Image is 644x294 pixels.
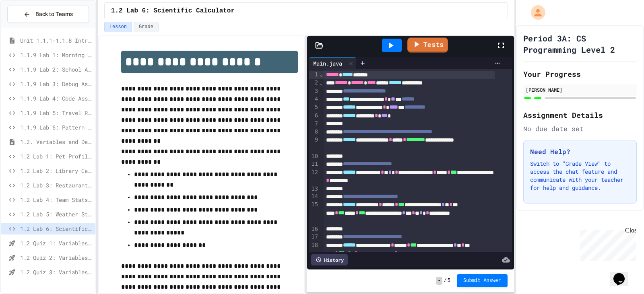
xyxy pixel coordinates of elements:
[523,124,637,134] div: No due date set
[577,227,636,261] iframe: chat widget
[530,147,630,156] h3: Need Help?
[309,79,319,87] div: 2
[309,225,319,233] div: 16
[309,169,319,185] div: 12
[523,68,637,80] h2: Your Progress
[309,233,319,241] div: 17
[20,181,92,189] span: 1.2 Lab 3: Restaurant Order System
[436,277,442,285] span: -
[111,6,235,16] span: 1.2 Lab 6: Scientific Calculator
[309,185,319,193] div: 13
[20,239,92,247] span: 1.2 Quiz 1: Variables and Data Types
[309,136,319,152] div: 9
[530,160,630,192] p: Switch to "Grade View" to access the chat feature and communicate with your teacher for help and ...
[319,80,323,86] span: Fold line
[444,278,447,284] span: /
[20,109,92,117] span: 1.1.9 Lab 5: Travel Route Debugger
[20,224,92,233] span: 1.2 Lab 6: Scientific Calculator
[20,210,92,218] span: 1.2 Lab 5: Weather Station Debugger
[20,94,92,103] span: 1.1.9 Lab 4: Code Assembly Challenge
[448,278,450,284] span: 5
[526,86,634,93] div: [PERSON_NAME]
[522,3,547,22] div: My Account
[309,87,319,95] div: 3
[20,195,92,204] span: 1.2 Lab 4: Team Stats Calculator
[7,6,89,23] button: Back to Teams
[20,51,92,59] span: 1.1.9 Lab 1: Morning Routine Fix
[20,152,92,160] span: 1.2 Lab 1: Pet Profile Fix
[20,253,92,262] span: 1.2 Quiz 2: Variables and Data Types
[20,268,92,276] span: 1.2 Quiz 3: Variables and Data Types
[463,278,501,284] span: Submit Answer
[309,57,356,69] div: Main.java
[309,201,319,225] div: 15
[309,160,319,168] div: 11
[309,120,319,128] div: 7
[309,152,319,160] div: 10
[309,59,346,68] div: Main.java
[3,3,56,51] div: Chat with us now!Close
[309,193,319,201] div: 14
[407,38,448,53] a: Tests
[523,109,637,121] h2: Assignment Details
[319,71,323,78] span: Fold line
[309,95,319,103] div: 4
[309,103,319,111] div: 5
[20,80,92,88] span: 1.1.9 Lab 3: Debug Assembly
[309,112,319,120] div: 6
[523,33,637,55] h1: Period 3A: CS Programming Level 2
[20,167,92,175] span: 1.2 Lab 2: Library Card Creator
[309,128,319,136] div: 8
[20,36,92,45] span: Unit 1.1.1-1.1.8 Introduction to Algorithms, Programming and Compilers
[309,241,319,266] div: 18
[35,10,73,19] span: Back to Teams
[20,138,92,146] span: 1.2. Variables and Data Types
[311,254,348,265] div: History
[104,22,132,32] button: Lesson
[134,22,159,32] button: Grade
[20,65,92,74] span: 1.1.9 Lab 2: School Announcements
[610,262,636,286] iframe: chat widget
[457,274,508,287] button: Submit Answer
[309,71,319,79] div: 1
[20,123,92,132] span: 1.1.9 Lab 6: Pattern Detective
